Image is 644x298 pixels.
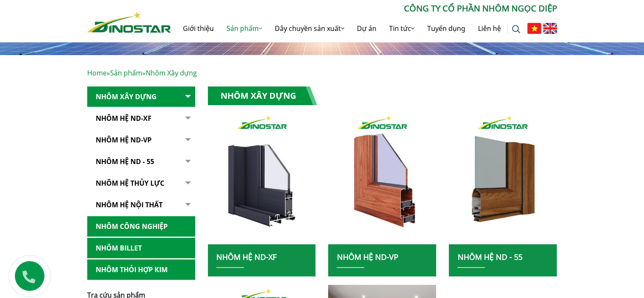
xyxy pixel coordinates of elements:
[527,23,541,34] img: Tiếng Việt
[449,112,557,244] img: nhom xay dung
[87,259,195,280] a: Nhôm Thỏi hợp kim
[87,68,197,78] span: » »
[351,15,383,42] a: Dự án
[110,68,142,78] a: Sản phẩm
[220,15,268,42] a: Sản phẩm
[171,2,557,15] p: CÔNG TY CỔ PHẦN NHÔM NGỌC DIỆP
[457,252,522,262] a: NHÔM HỆ ND - 55
[146,68,197,78] span: Nhôm Xây dựng
[268,15,351,42] a: Dây chuyền sản xuất
[208,112,316,244] a: nhom xay dung
[383,15,421,42] a: Tin tức
[87,108,195,129] a: Nhôm Hệ ND-XF
[177,15,220,42] a: Giới thiệu
[87,86,195,107] a: Nhôm Xây dựng
[328,112,436,244] img: nhom xay dung
[87,173,195,194] a: Nhôm hệ thủy lực
[421,15,472,42] a: Tuyển dụng
[337,252,398,262] a: Nhôm Hệ ND-VP
[87,130,195,150] a: Nhôm Hệ ND-VP
[87,238,195,259] a: Nhôm Billet
[87,151,195,172] a: NHÔM HỆ ND - 55
[87,68,107,78] a: Home
[543,23,557,34] img: English
[512,25,520,33] img: search
[87,11,171,33] img: Nhôm Dinostar
[472,15,507,42] a: Liên hệ
[207,112,315,244] img: nhom xay dung
[87,195,195,215] a: Nhôm hệ nội thất
[216,252,276,262] a: Nhôm Hệ ND-XF
[87,216,195,237] a: Nhôm Công nghiệp
[208,86,317,105] h1: Nhôm Xây dựng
